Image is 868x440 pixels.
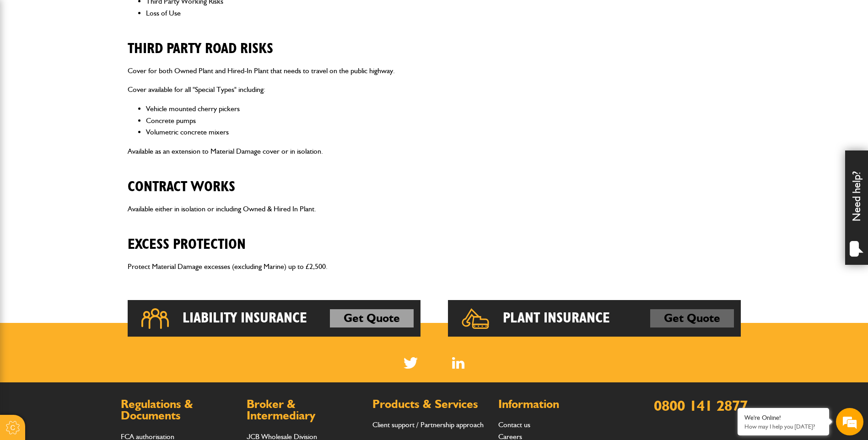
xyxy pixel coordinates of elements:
[452,357,464,369] a: LinkedIn
[452,357,464,369] img: Linked In
[503,309,610,327] h2: Plant Insurance
[744,423,822,430] p: How may I help you today?
[128,203,741,215] p: Available either in isolation or including Owned & Hired In Plant.
[654,397,748,414] a: 0800 141 2877
[404,357,418,369] img: Twitter
[128,261,741,273] p: Protect Material Damage excesses (excluding Marine) up to £2,500.
[650,309,734,327] a: Get Quote
[372,398,489,410] h2: Products & Services
[146,126,741,138] li: Volumetric concrete mixers
[498,420,530,429] a: Contact us
[121,398,237,422] h2: Regulations & Documents
[128,65,741,77] p: Cover for both Owned Plant and Hired-In Plant that needs to travel on the public highway.
[128,26,741,57] h2: Third Party Road Risks
[247,398,363,422] h2: Broker & Intermediary
[330,309,414,327] a: Get Quote
[146,7,741,19] li: Loss of Use
[183,309,307,327] h2: Liability Insurance
[845,150,868,265] div: Need help?
[128,84,741,96] p: Cover available for all "Special Types" including:
[498,398,615,410] h2: Information
[128,222,741,253] h2: Excess Protection
[128,145,741,157] p: Available as an extension to Material Damage cover or in isolation.
[128,164,741,195] h2: Contract Works
[146,103,741,115] li: Vehicle mounted cherry pickers
[146,115,741,127] li: Concrete pumps
[744,414,822,422] div: We're Online!
[372,420,484,429] a: Client support / Partnership approach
